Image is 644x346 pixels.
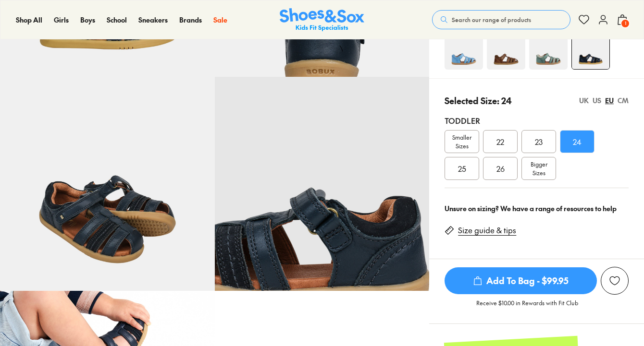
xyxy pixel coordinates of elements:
span: School [107,15,127,24]
span: Smaller Sizes [445,133,479,150]
img: 4-551489_1 [529,31,568,70]
img: 4-251021_1 [487,31,525,70]
span: Brands [179,15,202,24]
div: CM [618,95,629,106]
span: 22 [496,136,504,147]
p: Selected Size: 24 [445,94,512,107]
img: 4-251013_1 [572,32,609,69]
span: Boys [80,15,95,24]
a: Sale [213,15,227,25]
span: 23 [535,136,543,147]
a: Shoes & Sox [280,8,364,32]
button: 1 [617,9,628,30]
span: Sneakers [138,15,168,24]
span: Girls [54,15,69,24]
a: Boys [80,15,95,25]
a: Shop All [16,15,42,25]
a: School [107,15,127,25]
a: Brands [179,15,202,25]
a: Girls [54,15,69,25]
div: EU [605,95,614,106]
button: Search our range of products [432,10,570,29]
div: Toddler [445,115,629,126]
span: Add To Bag - $99.95 [445,267,597,294]
a: Sneakers [138,15,168,25]
span: Sale [213,15,227,24]
img: SNS_Logo_Responsive.svg [280,8,364,32]
span: Search our range of products [452,15,531,24]
p: Receive $10.00 in Rewards with Fit Club [476,298,578,316]
span: 24 [573,136,582,147]
span: Shop All [16,15,42,24]
div: US [593,95,601,106]
button: Add To Bag - $99.95 [445,267,597,295]
span: Bigger Sizes [531,160,547,177]
button: Add to Wishlist [601,267,629,295]
span: 26 [496,163,505,174]
img: 4-551484_1 [445,31,483,70]
img: 14_1 [215,77,430,291]
div: Unsure on sizing? We have a range of resources to help [445,203,629,214]
span: 1 [620,19,630,28]
a: Size guide & tips [458,225,516,236]
span: 25 [458,163,466,174]
div: UK [579,95,589,106]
